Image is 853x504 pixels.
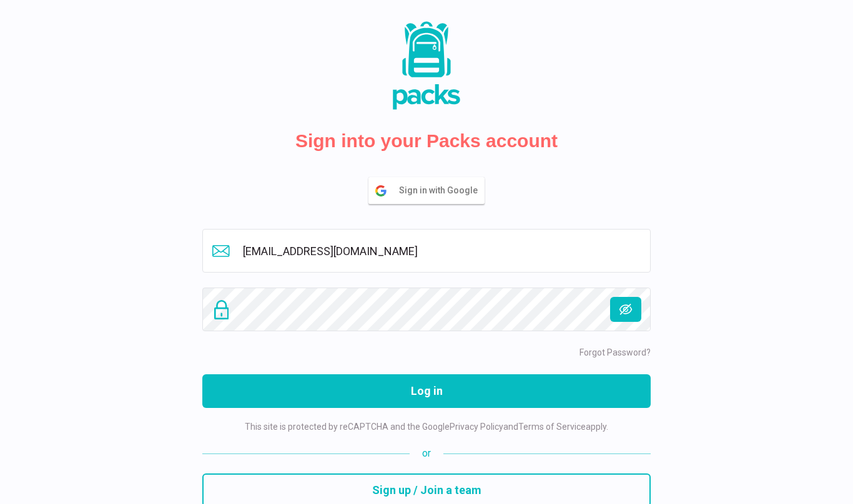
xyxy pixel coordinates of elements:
span: Sign in with Google [399,178,484,203]
img: Packs Logo [364,19,489,112]
h2: Sign into your Packs account [295,130,558,152]
span: or [410,446,443,461]
button: Log in [202,374,651,408]
input: Email address [202,229,651,273]
button: Sign in with Google [368,177,485,204]
a: Forgot Password? [579,347,651,357]
p: This site is protected by reCAPTCHA and the Google and apply. [245,420,608,434]
a: Privacy Policy [450,422,503,432]
a: Terms of Service [518,422,586,432]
